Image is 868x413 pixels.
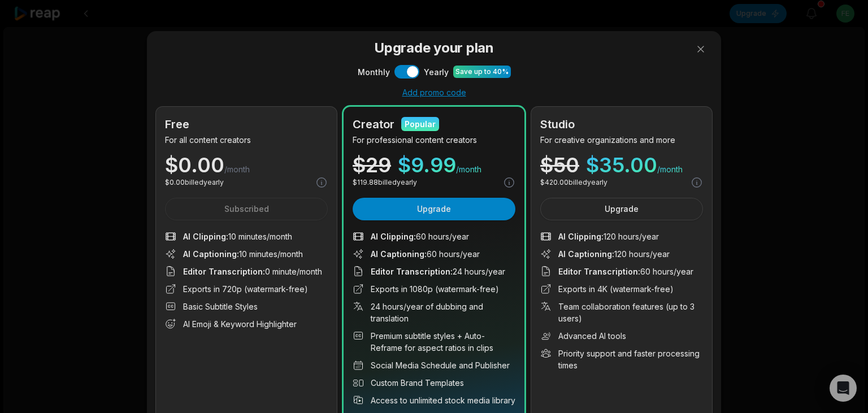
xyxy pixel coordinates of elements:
span: 0 minute/month [183,266,322,277]
div: $ 29 [353,155,391,175]
span: AI Captioning : [558,249,614,259]
li: Premium subtitle styles + Auto-Reframe for aspect ratios in clips [353,330,515,354]
span: 60 hours/year [371,231,469,242]
span: Editor Transcription : [371,267,453,276]
li: Team collaboration features (up to 3 users) [540,301,703,324]
span: AI Clipping : [183,232,228,241]
li: Exports in 1080p (watermark-free) [353,283,515,295]
span: 120 hours/year [558,248,670,260]
span: 24 hours/year [371,266,505,277]
p: For all content creators [165,134,328,146]
h2: Free [165,116,189,133]
span: 120 hours/year [558,231,659,242]
div: Open Intercom Messenger [830,375,857,402]
span: $ 9.99 [398,155,456,175]
button: Upgrade [540,198,703,220]
span: Yearly [424,66,449,78]
button: Upgrade [353,198,515,220]
li: Advanced AI tools [540,330,703,342]
span: AI Captioning : [371,249,427,259]
span: 10 minutes/month [183,231,292,242]
li: Priority support and faster processing times [540,347,703,371]
span: Editor Transcription : [183,267,265,276]
li: Exports in 720p (watermark-free) [165,283,328,295]
li: Access to unlimited stock media library [353,394,515,406]
span: $ 35.00 [586,155,657,175]
span: AI Captioning : [183,249,239,259]
div: Popular [405,118,436,130]
span: /month [657,164,683,175]
p: For creative organizations and more [540,134,703,146]
span: AI Clipping : [558,232,604,241]
li: Basic Subtitle Styles [165,301,328,312]
h2: Studio [540,116,575,133]
span: 10 minutes/month [183,248,303,260]
h3: Upgrade your plan [156,38,712,58]
h2: Creator [353,116,394,133]
span: /month [224,164,250,175]
li: 24 hours/year of dubbing and translation [353,301,515,324]
li: AI Emoji & Keyword Highlighter [165,318,328,330]
li: Exports in 4K (watermark-free) [540,283,703,295]
div: Add promo code [156,88,712,98]
div: Save up to 40% [455,67,509,77]
p: $ 420.00 billed yearly [540,177,607,188]
span: $ 0.00 [165,155,224,175]
p: For professional content creators [353,134,515,146]
li: Social Media Schedule and Publisher [353,359,515,371]
span: /month [456,164,481,175]
p: $ 0.00 billed yearly [165,177,224,188]
div: $ 50 [540,155,579,175]
span: 60 hours/year [558,266,693,277]
span: AI Clipping : [371,232,416,241]
span: Editor Transcription : [558,267,640,276]
p: $ 119.88 billed yearly [353,177,417,188]
span: Monthly [358,66,390,78]
li: Custom Brand Templates [353,377,515,389]
span: 60 hours/year [371,248,480,260]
